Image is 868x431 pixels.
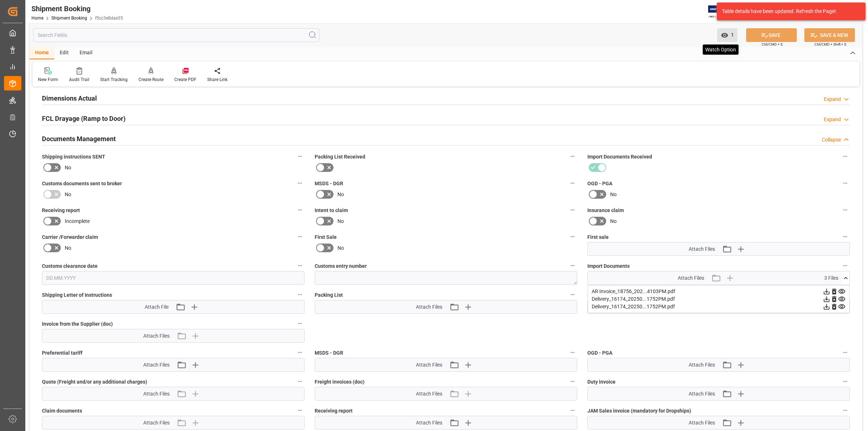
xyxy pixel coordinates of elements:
div: Collapse [822,136,841,144]
div: Email [74,47,98,59]
span: Receiving report [42,207,80,214]
span: Intent to claim [315,207,348,214]
span: Attach Files [143,332,170,340]
span: Duty invoice [587,378,616,386]
span: Attach Files [689,361,715,369]
button: Packing List Received [568,152,577,161]
span: Import Documents Received [587,153,652,161]
span: Attach Files [143,390,170,398]
span: Receiving report [315,407,353,415]
span: Attach Files [143,419,170,427]
span: First Sale [315,233,337,241]
span: Customs entry number [315,262,367,270]
span: Quote (Freight and/or any additional charges) [42,378,147,386]
h2: FCL Drayage (Ramp to Door) [42,114,125,123]
span: Invoice from the Supplier (doc) [42,320,113,328]
span: Incomplete [65,217,90,225]
span: Attach Files [416,303,442,311]
button: Claim documents [295,406,305,415]
span: Attach Files [416,361,442,369]
span: Customs documents sent to broker [42,180,122,187]
span: No [65,244,71,252]
span: Attach Files [689,419,715,427]
button: Duty invoice [841,377,850,386]
button: Shipping instructions SENT [295,152,305,161]
span: No [65,191,71,198]
button: MSDS - DGR [568,178,577,188]
button: JAM Sales invoice (mandatory for Dropships) [841,406,850,415]
span: No [610,191,617,198]
button: Receiving report [295,205,305,215]
button: Import Documents Received [841,152,850,161]
button: Carrier /Forwarder claim [295,232,305,241]
div: Expand [824,116,841,123]
h2: Dimensions Actual [42,93,97,103]
span: Packing List Received [315,153,365,161]
div: Home [30,47,54,59]
button: OGD - PGA [841,348,850,357]
button: Import Documents [841,261,850,270]
span: Attach Files [416,419,442,427]
button: Receiving report [568,406,577,415]
span: Packing List [315,291,343,299]
span: No [337,217,344,225]
span: Freight invoices (doc) [315,378,365,386]
span: MSDS - DGR [315,180,343,187]
a: Shipment Booking [51,16,87,21]
span: No [337,191,344,198]
div: Edit [54,47,74,59]
button: MSDS - DGR [568,348,577,357]
span: Attach Files [416,390,442,398]
img: Exertis%20JAM%20-%20Email%20Logo.jpg_1722504956.jpg [708,5,733,18]
button: open menu [717,28,737,42]
span: No [610,217,617,225]
span: JAM Sales invoice (mandatory for Dropships) [587,407,691,415]
div: AR Invoice_18756_202...4103PM.pdf [592,288,846,295]
span: Import Documents [587,262,630,270]
button: SAVE & NEW [804,28,855,42]
span: 1 [728,32,734,38]
span: Claim documents [42,407,82,415]
div: Create Route [139,76,163,83]
span: No [65,164,71,172]
button: Shipping Letter of Instructions [295,290,305,299]
span: No [337,244,344,252]
button: Customs entry number [568,261,577,270]
span: Ctrl/CMD + S [762,42,783,47]
div: Audit Trail [69,76,89,83]
div: Shipment Booking [31,3,123,14]
div: Share Link [207,76,227,83]
div: Start Tracking [100,76,128,83]
div: Delivery_16174_20250...1752PM.pdf [592,303,846,310]
div: Expand [824,96,841,103]
div: Table details have been updated. Refresh the Page!. [722,8,855,15]
span: Master [PERSON_NAME] of Lading (doc) [587,291,680,299]
span: Attach Files [689,390,715,398]
span: Preferential tariff [42,349,82,357]
span: First sale [587,233,609,241]
span: Shipping instructions SENT [42,153,105,161]
button: Quote (Freight and/or any additional charges) [295,377,305,386]
button: Customs clearance date [295,261,305,270]
span: Attach Files [678,274,704,282]
span: OGD - PGA [587,180,612,187]
button: Intent to claim [568,205,577,215]
span: Ctrl/CMD + Shift + S [814,42,846,47]
span: Customs clearance date [42,262,98,270]
span: MSDS - DGR [315,349,343,357]
span: Carrier /Forwarder claim [42,233,98,241]
button: First sale [841,232,850,241]
button: Customs documents sent to broker [295,178,305,188]
button: Preferential tariff [295,348,305,357]
button: SAVE [746,28,797,42]
a: Home [31,16,43,21]
span: Insurance claim [587,207,624,214]
button: OGD - PGA [841,178,850,188]
input: Search Fields [33,28,319,42]
div: New Form [38,76,58,83]
span: Shipping Letter of Instructions [42,291,112,299]
button: Insurance claim [841,205,850,215]
button: Invoice from the Supplier (doc) [295,319,305,328]
input: DD.MM.YYYY [42,271,305,285]
h2: Documents Management [42,134,116,144]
